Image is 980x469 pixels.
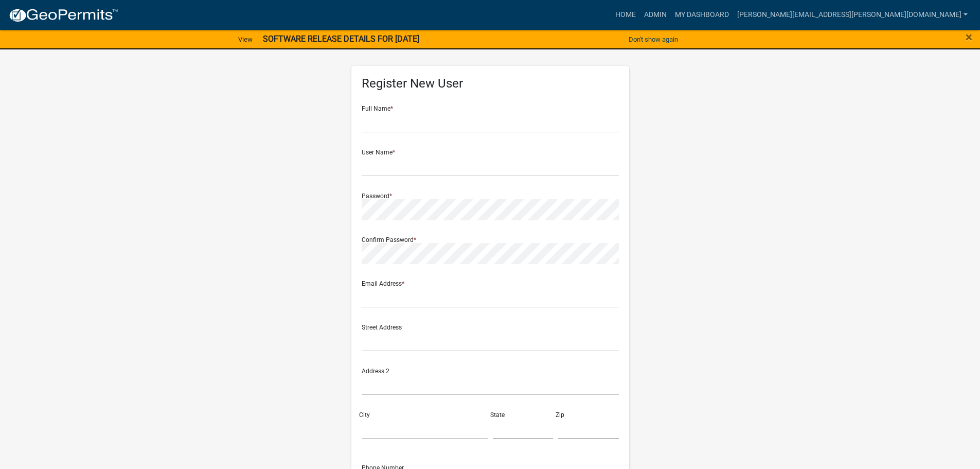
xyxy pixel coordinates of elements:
[640,5,671,25] a: Admin
[671,5,733,25] a: My Dashboard
[733,5,972,25] a: [PERSON_NAME][EMAIL_ADDRESS][PERSON_NAME][DOMAIN_NAME]
[362,76,619,91] h5: Register New User
[234,31,257,48] a: View
[966,31,972,43] button: Close
[966,30,972,44] span: ×
[625,31,682,48] button: Don't show again
[263,34,419,44] strong: SOFTWARE RELEASE DETAILS FOR [DATE]
[611,5,640,25] a: Home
